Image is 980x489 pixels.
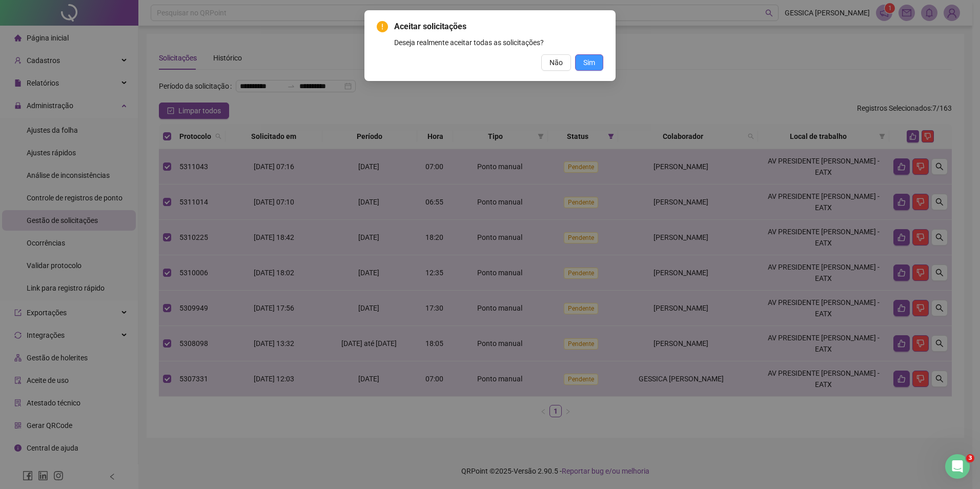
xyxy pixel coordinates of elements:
[377,21,388,32] span: exclamation-circle
[966,454,974,462] span: 3
[541,54,571,71] button: Não
[549,57,563,68] span: Não
[945,454,970,479] iframe: Intercom live chat
[394,37,603,48] div: Deseja realmente aceitar todas as solicitações?
[394,21,603,33] span: Aceitar solicitações
[575,54,603,71] button: Sim
[583,57,595,68] span: Sim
